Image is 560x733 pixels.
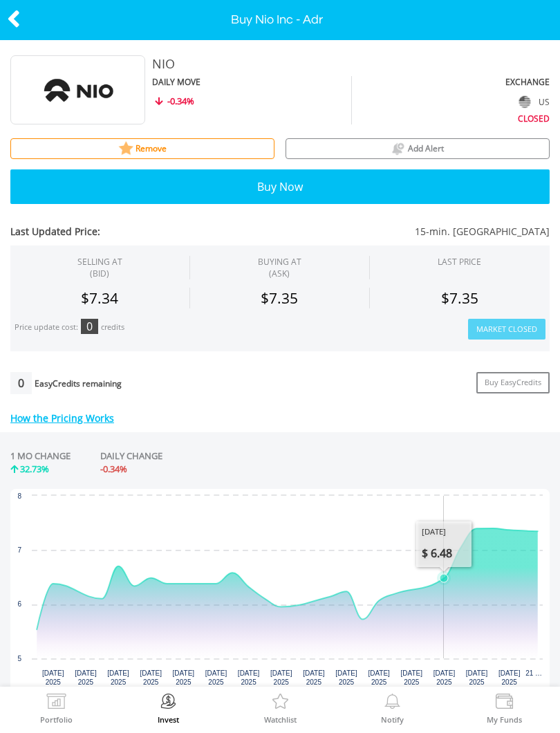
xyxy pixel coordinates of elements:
[391,141,406,156] img: price alerts bell
[100,449,213,463] div: DAILY CHANGE
[140,669,162,686] text: [DATE] 2025
[81,288,118,308] span: $7.34
[487,716,522,723] label: My Funds
[158,694,179,723] a: Invest
[10,449,71,463] div: 1 MO CHANGE
[17,546,21,554] text: 7
[466,669,488,686] text: [DATE] 2025
[10,411,114,425] a: How the Pricing Works
[152,55,450,73] div: NIO
[46,694,67,713] img: View Portfolio
[381,716,404,723] label: Notify
[152,76,351,88] div: DAILY MOVE
[258,256,301,279] span: BUYING AT
[335,669,357,686] text: [DATE] 2025
[487,694,522,723] a: My Funds
[35,379,122,391] div: EasyCredits remaining
[26,55,130,124] img: EQU.US.NIO.png
[10,169,550,204] button: Buy Now
[408,142,444,154] span: Add Alert
[433,669,456,686] text: [DATE] 2025
[525,669,542,677] text: 21 …
[264,694,297,723] a: Watchlist
[440,574,448,582] path: Monday, 15 Sep 2025, 6.48.
[205,669,227,686] text: [DATE] 2025
[167,95,194,107] span: -0.34%
[10,138,274,159] button: watchlist Remove
[381,694,404,723] a: Notify
[303,669,325,686] text: [DATE] 2025
[352,111,550,124] div: CLOSED
[136,142,167,154] span: Remove
[401,669,423,686] text: [DATE] 2025
[270,669,292,686] text: [DATE] 2025
[40,694,73,723] a: Portfolio
[261,288,298,308] span: $7.35
[40,716,73,723] label: Portfolio
[264,716,297,723] label: Watchlist
[42,669,64,686] text: [DATE] 2025
[100,463,127,475] span: -0.34%
[75,669,97,686] text: [DATE] 2025
[10,489,550,696] svg: Interactive chart
[441,288,478,308] span: $7.35
[468,319,545,340] button: Market Closed
[438,256,481,268] div: LAST PRICE
[519,95,531,108] img: flag
[286,138,550,159] button: price alerts bell Add Alert
[352,76,550,88] div: EXCHANGE
[10,225,235,239] span: Last Updated Price:
[77,268,122,279] span: (BID)
[476,372,550,393] a: Buy EasyCredits
[258,268,301,279] span: (ASK)
[15,322,78,333] div: Price update cost:
[235,225,550,239] span: 15-min. [GEOGRAPHIC_DATA]
[17,600,21,608] text: 6
[539,96,550,108] span: US
[81,319,98,334] div: 0
[118,141,133,156] img: watchlist
[498,669,521,686] text: [DATE] 2025
[238,669,260,686] text: [DATE] 2025
[101,322,124,333] div: credits
[368,669,390,686] text: [DATE] 2025
[17,655,21,662] text: 5
[158,716,179,723] label: Invest
[10,489,550,696] div: Chart. Highcharts interactive chart.
[10,372,32,394] div: 0
[77,256,122,279] div: SELLING AT
[158,694,179,713] img: Invest Now
[17,492,21,500] text: 8
[107,669,129,686] text: [DATE] 2025
[382,694,403,713] img: View Notifications
[494,694,515,713] img: View Funds
[173,669,195,686] text: [DATE] 2025
[270,694,291,713] img: Watchlist
[20,463,49,475] span: 32.73%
